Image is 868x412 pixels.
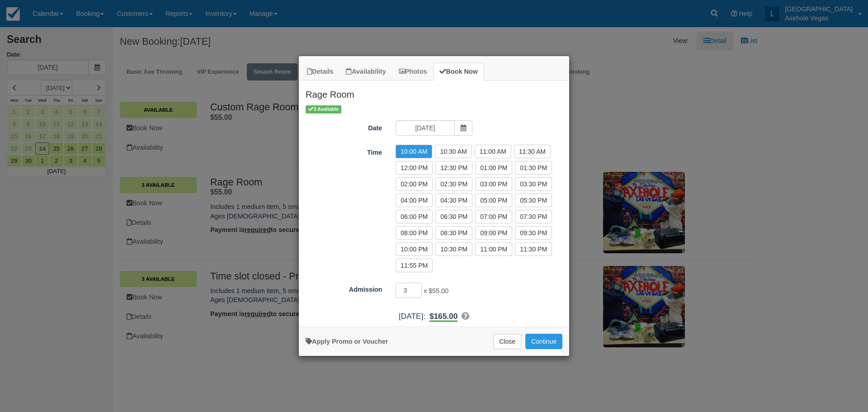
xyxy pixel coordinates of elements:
[514,145,551,158] label: 11:30 AM
[475,242,512,256] label: 11:00 PM
[475,145,511,158] label: 11:00 AM
[525,334,562,349] button: Add to Booking
[429,312,458,322] b: $165.00
[396,242,433,256] label: 10:00 PM
[475,194,512,207] label: 05:00 PM
[515,242,552,256] label: 11:30 PM
[393,63,433,81] a: Photos
[299,311,569,322] div: :
[340,63,392,81] a: Availability
[306,338,388,345] a: Apply Voucher
[396,161,433,175] label: 12:00 PM
[475,177,512,191] label: 03:00 PM
[475,210,512,223] label: 07:00 PM
[396,210,433,223] label: 06:00 PM
[434,63,483,81] a: Book Now
[396,145,432,158] label: 10:00 AM
[435,145,472,158] label: 10:30 AM
[299,120,389,133] label: Date
[435,210,472,223] label: 06:30 PM
[399,312,423,321] span: [DATE]
[301,63,339,81] a: Details
[515,210,552,223] label: 07:30 PM
[299,282,389,294] label: Admission
[435,161,472,175] label: 12:30 PM
[435,177,472,191] label: 02:30 PM
[396,259,433,272] label: 11:55 PM
[493,334,521,349] button: Close
[515,161,552,175] label: 01:30 PM
[396,194,433,207] label: 04:00 PM
[515,226,552,240] label: 09:30 PM
[299,81,569,322] div: Item Modal
[475,226,512,240] label: 09:00 PM
[515,194,552,207] label: 05:30 PM
[515,177,552,191] label: 03:30 PM
[299,81,569,104] h2: Rage Room
[396,283,422,298] input: Admission
[299,145,389,157] label: Time
[396,226,433,240] label: 08:00 PM
[306,105,341,113] span: 3 Available
[435,242,472,256] label: 10:30 PM
[396,177,433,191] label: 02:00 PM
[424,287,448,294] span: x $55.00
[435,194,472,207] label: 04:30 PM
[475,161,512,175] label: 01:00 PM
[435,226,472,240] label: 08:30 PM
